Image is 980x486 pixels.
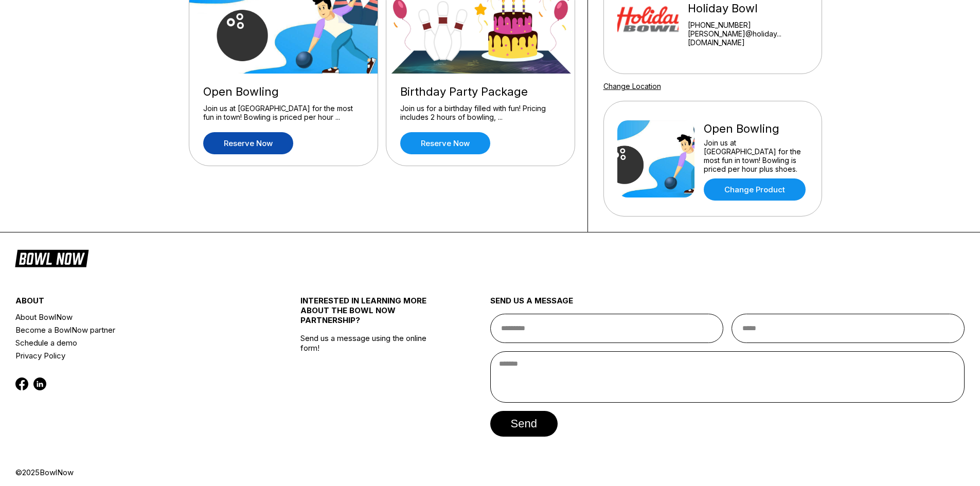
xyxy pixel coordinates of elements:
[704,178,806,201] a: Change Product
[15,323,253,336] a: Become a BowlNow partner
[688,2,808,15] div: Holiday Bowl
[603,82,661,91] a: Change Location
[400,104,561,122] div: Join us for a birthday filled with fun! Pricing includes 2 hours of bowling, ...
[617,120,694,197] img: Open Bowling
[490,411,558,437] button: send
[203,85,364,99] div: Open Bowling
[704,138,808,173] div: Join us at [GEOGRAPHIC_DATA] for the most fun in town! Bowling is priced per hour plus shoes.
[15,349,253,362] a: Privacy Policy
[300,273,443,467] div: Send us a message using the online form!
[688,29,808,47] a: [PERSON_NAME]@holiday...[DOMAIN_NAME]
[15,336,253,349] a: Schedule a demo
[704,122,808,136] div: Open Bowling
[203,132,293,154] a: Reserve now
[15,296,253,311] div: about
[688,21,808,29] div: [PHONE_NUMBER]
[400,132,490,154] a: Reserve now
[15,311,253,323] a: About BowlNow
[203,104,364,122] div: Join us at [GEOGRAPHIC_DATA] for the most fun in town! Bowling is priced per hour ...
[15,467,965,477] div: © 2025 BowlNow
[490,296,965,314] div: send us a message
[300,296,443,333] div: INTERESTED IN LEARNING MORE ABOUT THE BOWL NOW PARTNERSHIP?
[400,85,561,99] div: Birthday Party Package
